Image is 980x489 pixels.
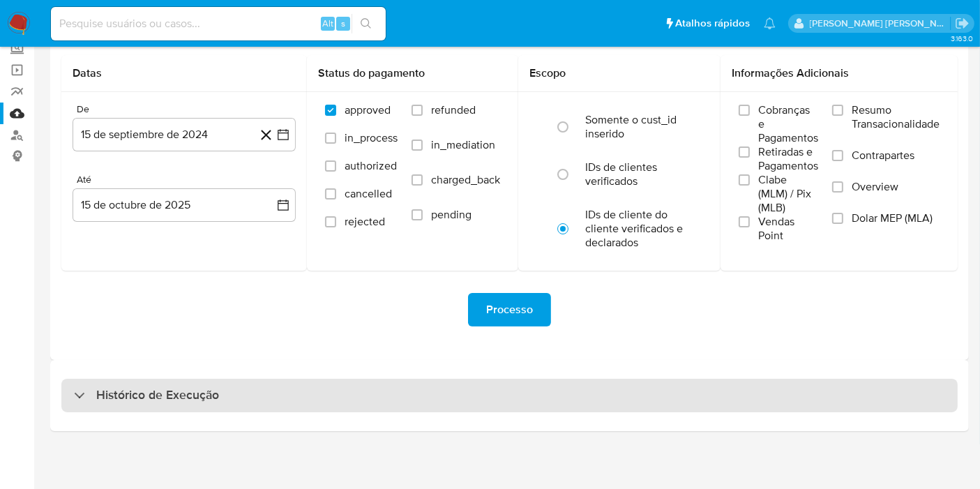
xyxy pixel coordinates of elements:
[322,17,333,30] span: Alt
[951,33,973,44] span: 3.163.0
[341,17,345,30] span: s
[810,17,951,30] p: leticia.merlin@mercadolivre.com
[675,16,750,31] span: Atalhos rápidos
[352,14,380,33] button: search-icon
[955,16,970,31] a: Sair
[51,15,386,33] input: Pesquise usuários ou casos...
[764,17,776,29] a: Notificações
